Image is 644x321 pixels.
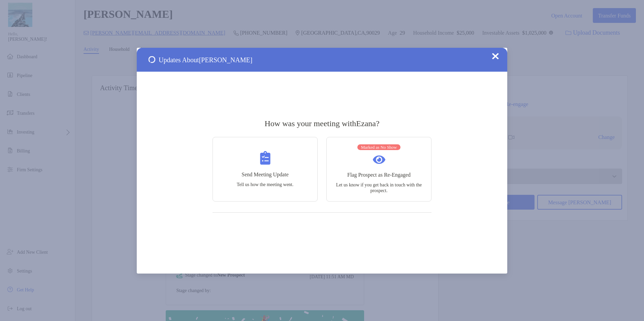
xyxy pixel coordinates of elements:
img: Close Updates Zoe [492,53,499,60]
span: Updates About [PERSON_NAME] [159,56,252,64]
h3: How was your meeting with Ezana ? [213,119,431,128]
p: Tell us how the meeting went. [237,182,294,187]
img: Send Meeting Update [260,151,270,165]
img: Send Meeting Update 1 [149,56,155,63]
h4: Flag Prospect as Re-Engaged [347,172,411,178]
span: Marked as No Show [357,144,401,150]
img: Flag Prospect as Re-Engaged [373,155,385,164]
h4: Send Meeting Update [241,172,289,178]
p: Let us know if you get back in touch with the prospect. [335,182,423,193]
